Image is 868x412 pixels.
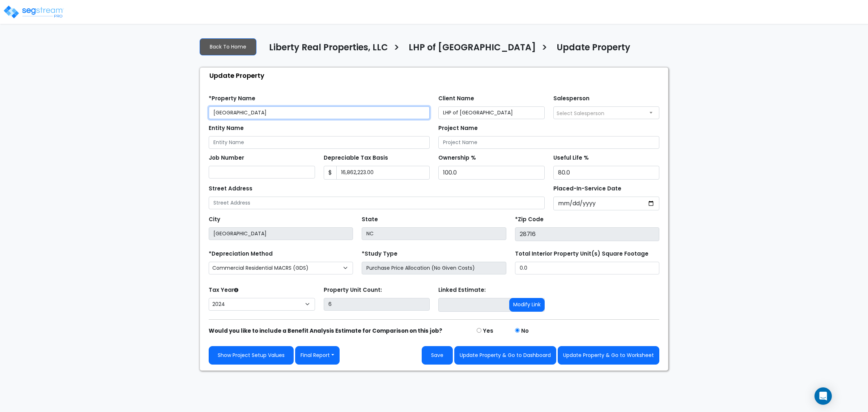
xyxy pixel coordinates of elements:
button: Save [422,346,453,365]
input: total square foot [515,262,659,274]
label: Linked Estimate: [438,286,486,294]
h3: > [393,42,400,56]
label: Property Unit Count: [324,286,382,294]
button: Final Report [295,346,340,365]
input: Street Address [209,197,545,209]
label: Street Address [209,185,252,193]
button: Update Property & Go to Dashboard [454,346,556,365]
label: Yes [483,327,493,335]
label: State [362,215,378,224]
span: Select Salesperson [557,110,604,117]
label: Ownership % [438,154,476,162]
label: *Study Type [362,250,397,258]
h4: Update Property [557,42,630,55]
input: Depreciation [553,166,660,180]
label: *Zip Code [515,215,544,224]
button: Modify Link [509,298,545,312]
input: 0.00 [336,166,430,180]
label: Tax Year [209,286,238,294]
label: Salesperson [553,94,590,103]
label: Depreciable Tax Basis [324,154,388,162]
a: Liberty Real Properties, LLC [264,42,388,58]
div: Update Property [204,68,668,83]
div: Open Intercom Messenger [814,387,832,405]
input: Client Name [438,106,545,119]
label: Client Name [438,94,474,103]
label: Total Interior Property Unit(s) Square Footage [515,250,648,258]
label: Useful Life % [553,154,589,162]
label: City [209,215,220,224]
input: Property Name [209,106,430,119]
button: Update Property & Go to Worksheet [558,346,659,365]
input: Project Name [438,136,659,149]
h4: LHP of [GEOGRAPHIC_DATA] [409,42,536,55]
label: Project Name [438,124,478,133]
input: Ownership [438,166,545,180]
a: Update Property [551,42,630,58]
a: LHP of [GEOGRAPHIC_DATA] [403,42,536,58]
a: Show Project Setup Values [209,346,294,365]
label: Entity Name [209,124,244,133]
input: Zip Code [515,227,659,241]
h3: > [541,42,548,56]
input: Entity Name [209,136,430,149]
h4: Liberty Real Properties, LLC [269,42,388,55]
label: Placed-In-Service Date [553,185,621,193]
input: Building Count [324,298,430,311]
a: Back To Home [200,38,256,55]
span: $ [324,166,337,180]
label: Job Number [209,154,244,162]
label: *Depreciation Method [209,250,273,258]
label: No [521,327,529,335]
label: *Property Name [209,94,255,103]
img: logo_pro_r.png [3,5,64,19]
strong: Would you like to include a Benefit Analysis Estimate for Comparison on this job? [209,327,442,335]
